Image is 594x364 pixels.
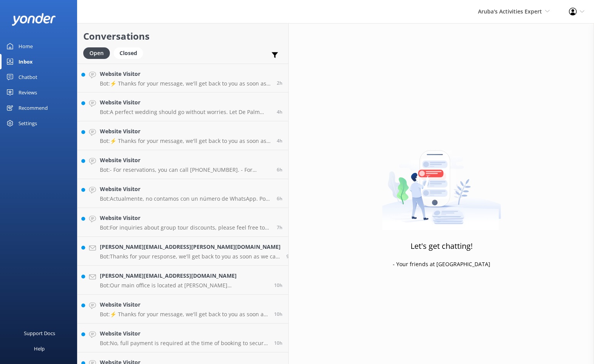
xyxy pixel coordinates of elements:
[77,295,288,324] a: Website VisitorBot:⚡ Thanks for your message, we'll get back to you as soon as we can.10h
[100,282,268,289] p: Bot: Our main office is located at [PERSON_NAME][STREET_ADDRESS]. You can also book your experien...
[100,224,271,231] p: Bot: For inquiries about group tour discounts, please feel free to reach out to us at [EMAIL_ADDR...
[100,311,268,318] p: Bot: ⚡ Thanks for your message, we'll get back to you as soon as we can.
[77,208,288,237] a: Website VisitorBot:For inquiries about group tour discounts, please feel free to reach out to us ...
[77,324,288,352] a: Website VisitorBot:No, full payment is required at the time of booking to secure your reservation...
[114,49,147,57] a: Closed
[100,185,271,193] h4: Website Visitor
[100,98,271,107] h4: Website Visitor
[382,134,501,230] img: artwork of a man stealing a conversation from at giant smartphone
[100,127,271,136] h4: Website Visitor
[100,195,271,202] p: Bot: Actualmente, no contamos con un número de WhatsApp. Por favor, comuníquese con nosotros a tr...
[411,240,473,252] h3: Let's get chatting!
[83,29,283,44] h2: Conversations
[277,109,283,115] span: Oct 13 2025 04:10pm (UTC -04:00) America/Caracas
[100,340,268,347] p: Bot: No, full payment is required at the time of booking to secure your reservation. We do not of...
[19,69,37,85] div: Chatbot
[286,253,292,260] span: Oct 13 2025 10:23am (UTC -04:00) America/Caracas
[100,214,271,222] h4: Website Visitor
[277,195,283,202] span: Oct 13 2025 01:24pm (UTC -04:00) America/Caracas
[100,253,281,260] p: Bot: Thanks for your response, we'll get back to you as soon as we can during opening hours.
[100,166,271,173] p: Bot: - For reservations, you can call [PHONE_NUMBER]. - For general inquiries, you can call [PHON...
[19,100,48,116] div: Recommend
[100,80,271,87] p: Bot: ⚡ Thanks for your message, we'll get back to you as soon as we can.
[77,64,288,92] a: Website VisitorBot:⚡ Thanks for your message, we'll get back to you as soon as we can.2h
[100,138,271,144] p: Bot: ⚡ Thanks for your message, we'll get back to you as soon as we can.
[274,340,283,346] span: Oct 13 2025 09:26am (UTC -04:00) America/Caracas
[12,13,56,26] img: yonder-white-logo.png
[393,260,490,268] p: - Your friends at [GEOGRAPHIC_DATA]
[277,138,283,144] span: Oct 13 2025 03:44pm (UTC -04:00) America/Caracas
[277,166,283,173] span: Oct 13 2025 01:30pm (UTC -04:00) America/Caracas
[19,54,33,69] div: Inbox
[277,80,283,86] span: Oct 13 2025 06:10pm (UTC -04:00) America/Caracas
[83,47,110,59] div: Open
[100,70,271,78] h4: Website Visitor
[77,150,288,179] a: Website VisitorBot:- For reservations, you can call [PHONE_NUMBER]. - For general inquiries, you ...
[83,49,114,57] a: Open
[114,47,143,59] div: Closed
[77,179,288,208] a: Website VisitorBot:Actualmente, no contamos con un número de WhatsApp. Por favor, comuníquese con...
[100,109,271,116] p: Bot: A perfect wedding should go without worries. Let De Palm Tours handle your guest’s transport...
[277,224,283,231] span: Oct 13 2025 12:36pm (UTC -04:00) America/Caracas
[19,85,37,100] div: Reviews
[100,329,268,338] h4: Website Visitor
[77,92,288,121] a: Website VisitorBot:A perfect wedding should go without worries. Let De Palm Tours handle your gue...
[77,121,288,150] a: Website VisitorBot:⚡ Thanks for your message, we'll get back to you as soon as we can.4h
[34,341,45,356] div: Help
[478,8,542,15] span: Aruba's Activities Expert
[100,156,271,164] h4: Website Visitor
[77,266,288,295] a: [PERSON_NAME][EMAIL_ADDRESS][DOMAIN_NAME]Bot:Our main office is located at [PERSON_NAME][STREET_A...
[100,272,268,280] h4: [PERSON_NAME][EMAIL_ADDRESS][DOMAIN_NAME]
[19,116,37,131] div: Settings
[274,311,283,317] span: Oct 13 2025 09:34am (UTC -04:00) America/Caracas
[24,325,55,341] div: Support Docs
[274,282,283,289] span: Oct 13 2025 09:43am (UTC -04:00) America/Caracas
[19,39,33,54] div: Home
[100,300,268,309] h4: Website Visitor
[77,237,288,266] a: [PERSON_NAME][EMAIL_ADDRESS][PERSON_NAME][DOMAIN_NAME]Bot:Thanks for your response, we'll get bac...
[100,243,281,251] h4: [PERSON_NAME][EMAIL_ADDRESS][PERSON_NAME][DOMAIN_NAME]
